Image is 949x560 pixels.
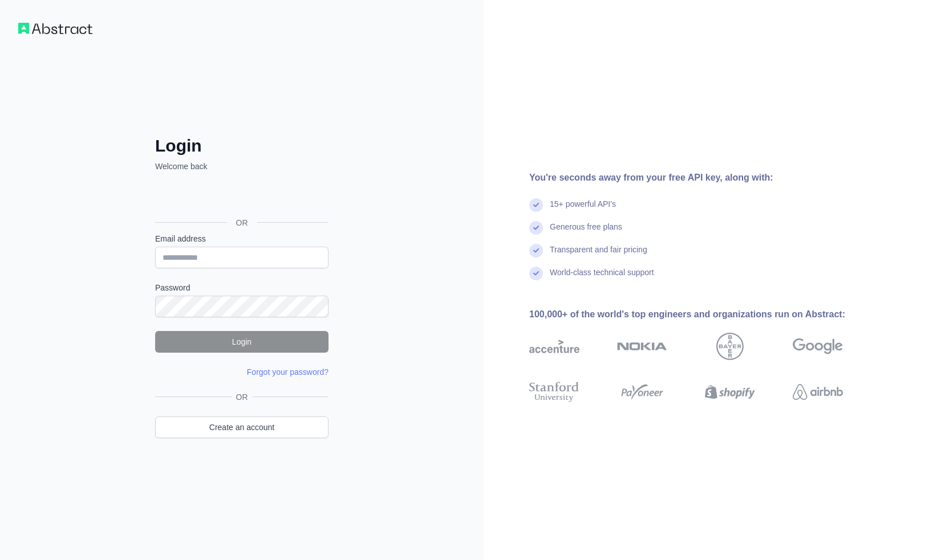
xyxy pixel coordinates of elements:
[550,244,647,267] div: Transparent and fair pricing
[529,198,543,212] img: check mark
[227,217,257,228] span: OR
[529,267,543,280] img: check mark
[529,333,579,360] img: accenture
[550,267,654,289] div: World-class technical support
[155,282,328,293] label: Password
[529,308,879,321] div: 100,000+ of the world's top engineers and organizations run on Abstract:
[529,221,543,235] img: check mark
[793,333,843,360] img: google
[529,171,879,185] div: You're seconds away from your free API key, along with:
[705,379,755,404] img: shopify
[155,136,328,156] h2: Login
[617,333,667,360] img: nokia
[247,367,328,377] a: Forgot your password?
[617,379,667,404] img: payoneer
[529,244,543,257] img: check mark
[155,331,328,353] button: Login
[550,198,616,221] div: 15+ powerful API's
[18,23,92,34] img: Workflow
[155,161,328,172] p: Welcome back
[149,185,332,210] iframe: Sign in with Google Button
[529,379,579,404] img: stanford university
[155,233,328,244] label: Email address
[793,379,843,404] img: airbnb
[716,333,744,360] img: bayer
[155,416,328,438] a: Create an account
[550,221,622,244] div: Generous free plans
[232,391,253,403] span: OR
